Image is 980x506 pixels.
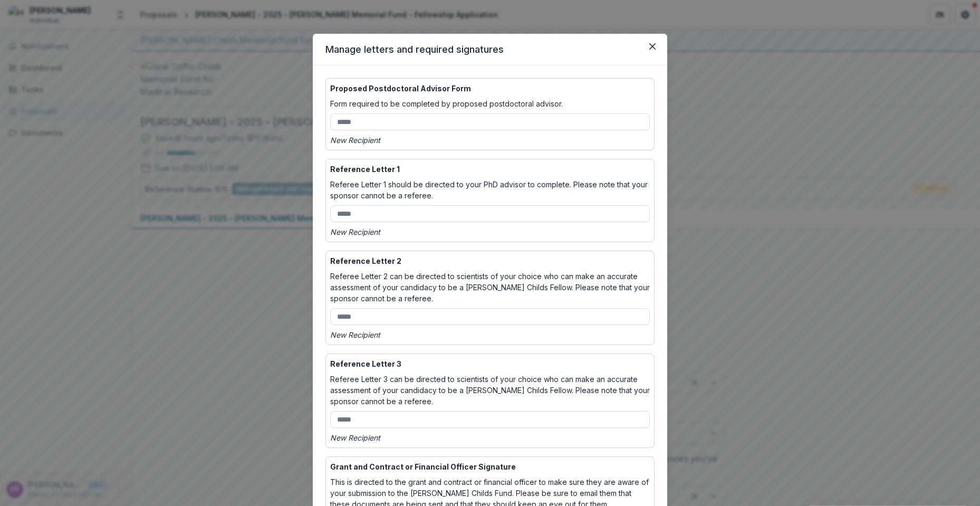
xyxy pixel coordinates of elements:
p: New Recipient [330,432,380,443]
p: Proposed Postdoctoral Advisor Form [330,83,650,94]
header: Manage letters and required signatures [313,34,667,65]
p: Form required to be completed by proposed postdoctoral advisor. [330,98,650,109]
p: New Recipient [330,135,380,146]
button: Close [644,38,661,55]
p: Referee Letter 1 should be directed to your PhD advisor to complete. Please note that your sponso... [330,179,650,201]
p: New Recipient [330,329,380,340]
p: Reference Letter 2 [330,255,650,266]
p: New Recipient [330,226,380,237]
p: Grant and Contract or Financial Officer Signature [330,461,650,472]
p: Referee Letter 3 can be directed to scientists of your choice who can make an accurate assessment... [330,374,650,407]
p: Reference Letter 3 [330,358,650,369]
p: Referee Letter 2 can be directed to scientists of your choice who can make an accurate assessment... [330,271,650,304]
p: Reference Letter 1 [330,164,650,175]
